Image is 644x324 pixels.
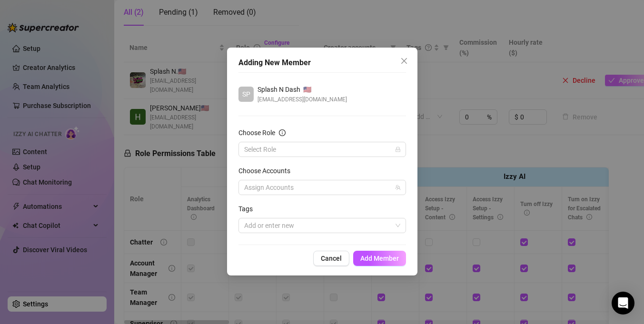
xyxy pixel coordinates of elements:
[238,128,275,138] div: Choose Role
[400,57,408,65] span: close
[258,84,300,95] span: Splash N Dash
[396,57,412,65] span: Close
[321,255,342,262] span: Cancel
[395,147,401,152] span: lock
[258,95,347,104] span: [EMAIL_ADDRESS][DOMAIN_NAME]
[360,255,399,262] span: Add Member
[612,292,634,314] div: Open Intercom Messenger
[258,84,347,95] div: 🇺🇸
[238,57,406,69] div: Adding New Member
[313,251,349,266] button: Cancel
[395,185,401,190] span: team
[238,204,259,214] label: Tags
[279,129,286,136] span: info-circle
[353,251,406,266] button: Add Member
[396,53,412,69] button: Close
[242,89,250,99] span: SP
[238,166,297,176] label: Choose Accounts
